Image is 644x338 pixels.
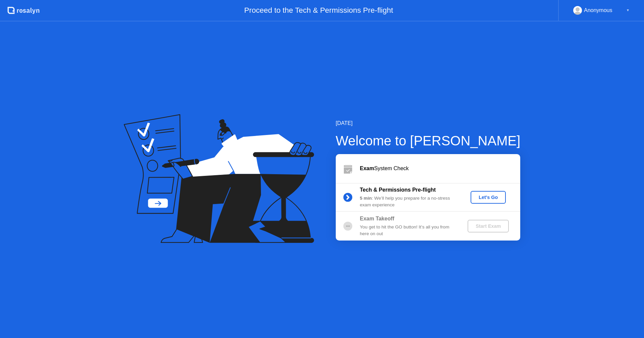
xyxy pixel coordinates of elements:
button: Let's Go [471,191,506,204]
div: You get to hit the GO button! It’s all you from here on out [360,224,457,238]
div: Anonymous [584,6,612,15]
div: Welcome to [PERSON_NAME] [336,131,521,151]
b: Exam [360,165,374,171]
div: System Check [360,164,520,173]
div: ▼ [626,6,630,15]
div: Start Exam [470,223,506,229]
b: Tech & Permissions Pre-flight [360,187,436,193]
b: 5 min [360,196,372,201]
b: Exam Takeoff [360,216,394,221]
div: : We’ll help you prepare for a no-stress exam experience [360,195,457,209]
div: [DATE] [336,119,521,127]
button: Start Exam [468,220,509,232]
div: Let's Go [473,195,503,200]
